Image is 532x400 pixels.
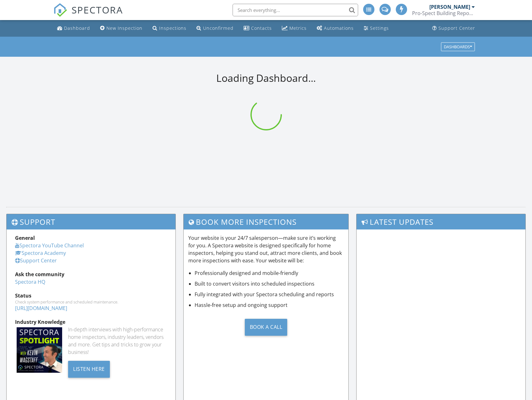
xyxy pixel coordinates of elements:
[233,4,358,16] input: Search everything...
[15,318,167,326] div: Industry Knowledge
[195,291,344,298] li: Fully integrated with your Spectora scheduling and reports
[15,271,167,278] div: Ask the community
[412,10,475,16] div: Pro-Spect Building Reports Ltd
[188,314,344,340] a: Book a Call
[444,45,472,49] div: Dashboards
[195,280,344,287] li: Built to convert visitors into scheduled inspections
[15,250,66,256] a: Spectora Academy
[7,214,175,229] h3: Support
[429,4,470,10] div: [PERSON_NAME]
[72,3,123,16] span: SPECTORA
[314,23,356,34] a: Automations (Advanced)
[438,25,475,31] div: Support Center
[430,23,478,34] a: Support Center
[15,305,67,312] a: [URL][DOMAIN_NAME]
[203,25,234,31] div: Unconfirmed
[150,23,189,34] a: Inspections
[68,361,110,378] div: Listen Here
[194,23,236,34] a: Unconfirmed
[68,326,167,356] div: In-depth interviews with high-performance home inspectors, industry leaders, vendors and more. Ge...
[289,25,307,31] div: Metrics
[370,25,389,31] div: Settings
[15,292,167,299] div: Status
[17,327,62,373] img: Spectoraspolightmain
[251,25,272,31] div: Contacts
[184,214,349,229] h3: Book More Inspections
[159,25,186,31] div: Inspections
[188,234,344,264] p: Your website is your 24/7 salesperson—make sure it’s working for you. A Spectora website is desig...
[53,3,67,17] img: The Best Home Inspection Software - Spectora
[15,234,35,241] strong: General
[15,242,84,249] a: Spectora YouTube Channel
[357,214,525,229] h3: Latest Updates
[241,23,274,34] a: Contacts
[245,319,287,336] div: Book a Call
[324,25,354,31] div: Automations
[98,23,145,34] a: New Inspection
[68,365,110,372] a: Listen Here
[64,25,90,31] div: Dashboard
[15,257,57,264] a: Support Center
[53,8,123,22] a: SPECTORA
[279,23,309,34] a: Metrics
[195,269,344,277] li: Professionally designed and mobile-friendly
[55,23,93,34] a: Dashboard
[15,299,167,304] div: Check system performance and scheduled maintenance.
[195,301,344,309] li: Hassle-free setup and ongoing support
[361,23,391,34] a: Settings
[106,25,142,31] div: New Inspection
[441,42,475,51] button: Dashboards
[15,278,45,285] a: Spectora HQ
